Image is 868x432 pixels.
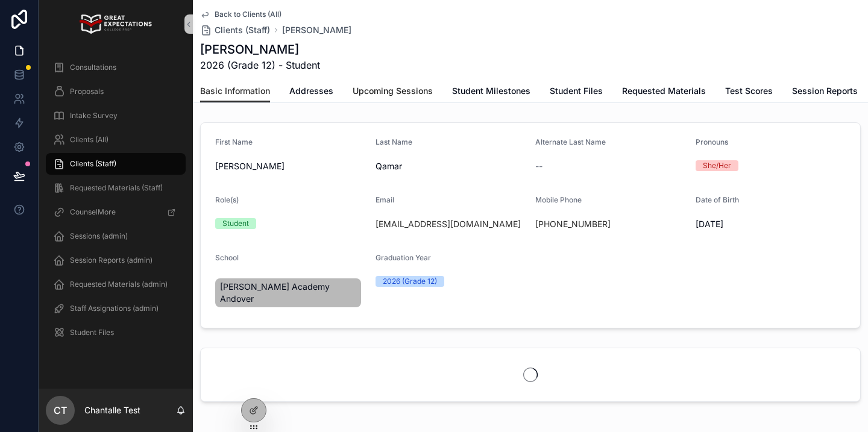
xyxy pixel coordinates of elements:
span: 2026 (Grade 12) - Student [200,58,320,72]
span: School [215,253,239,262]
span: Session Reports (admin) [70,255,153,265]
span: Session Reports [792,85,858,97]
a: Clients (Staff) [46,153,186,175]
a: Requested Materials (Staff) [46,177,186,199]
span: Back to Clients (All) [215,10,281,19]
a: Intake Survey [46,105,186,127]
span: Requested Materials (admin) [70,280,168,289]
span: Addresses [289,85,333,97]
span: Student Files [550,85,603,97]
span: Proposals [70,87,104,96]
span: Role(s) [215,195,239,204]
a: Student Milestones [452,80,530,104]
span: [PERSON_NAME] Academy Andover [220,281,356,305]
span: Requested Materials (Staff) [70,183,163,193]
span: Last Name [376,137,412,146]
span: Requested Materials [622,85,706,97]
span: Intake Survey [70,111,118,121]
img: App logo [80,14,151,34]
span: Graduation Year [376,253,431,262]
div: 2026 (Grade 12) [383,276,437,287]
a: [PHONE_NUMBER] [535,218,611,230]
span: Date of Birth [696,195,739,204]
a: CounselMore [46,201,186,223]
a: Back to Clients (All) [200,10,281,19]
span: First Name [215,137,253,146]
a: Student Files [550,80,603,104]
a: Session Reports (admin) [46,249,186,271]
span: CT [54,403,67,418]
span: Test Scores [725,85,773,97]
span: Alternate Last Name [535,137,606,146]
span: Qamar [376,160,526,172]
span: Student Files [70,328,114,337]
span: Student Milestones [452,85,530,97]
p: Chantalle Test [84,404,140,416]
span: -- [535,160,542,172]
a: Test Scores [725,80,773,104]
span: Pronouns [696,137,728,146]
span: Upcoming Sessions [353,85,433,97]
a: Clients (Staff) [200,24,270,36]
span: CounselMore [70,207,116,217]
a: Sessions (admin) [46,225,186,247]
a: Upcoming Sessions [353,80,433,104]
a: Clients (All) [46,129,186,151]
span: Basic Information [200,85,270,97]
div: Student [222,218,249,229]
span: Clients (All) [70,135,108,145]
span: Sessions (admin) [70,231,128,241]
span: Clients (Staff) [70,159,116,169]
div: She/Her [703,160,731,171]
a: Basic Information [200,80,270,103]
a: Consultations [46,57,186,78]
a: Requested Materials (admin) [46,274,186,295]
span: Consultations [70,63,116,72]
span: Mobile Phone [535,195,582,204]
a: Student Files [46,322,186,343]
a: [EMAIL_ADDRESS][DOMAIN_NAME] [376,218,521,230]
a: Staff Assignations (admin) [46,298,186,319]
span: [PERSON_NAME] [215,160,366,172]
a: Addresses [289,80,333,104]
a: Requested Materials [622,80,706,104]
span: [DATE] [696,218,846,230]
span: Clients (Staff) [215,24,270,36]
a: Proposals [46,81,186,102]
span: Email [376,195,394,204]
span: Staff Assignations (admin) [70,304,159,313]
a: [PERSON_NAME] [282,24,351,36]
h1: [PERSON_NAME] [200,41,320,58]
a: Session Reports [792,80,858,104]
div: scrollable content [39,48,193,359]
